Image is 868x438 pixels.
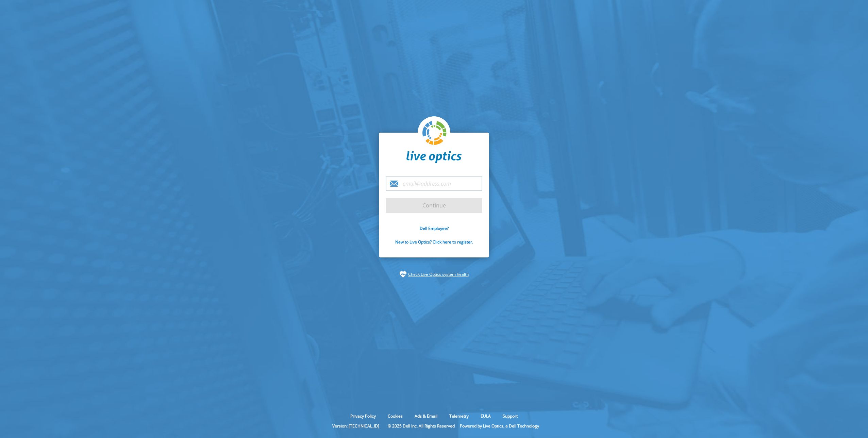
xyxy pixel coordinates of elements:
[498,413,523,419] a: Support
[408,271,469,278] a: Check Live Optics system health
[444,413,474,419] a: Telemetry
[475,413,496,419] a: EULA
[400,271,406,278] img: status-check-icon.svg
[345,413,381,419] a: Privacy Policy
[395,239,473,245] a: New to Live Optics? Click here to register.
[410,413,443,419] a: Ads & Email
[329,423,383,429] li: Version: [TECHNICAL_ID]
[406,151,462,163] img: liveoptics-word.svg
[420,225,449,231] a: Dell Employee?
[383,413,408,419] a: Cookies
[422,121,447,146] img: liveoptics-logo.svg
[384,423,458,429] li: © 2025 Dell Inc. All Rights Reserved
[386,176,482,191] input: email@address.com
[460,423,539,429] li: Powered by Live Optics, a Dell Technology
